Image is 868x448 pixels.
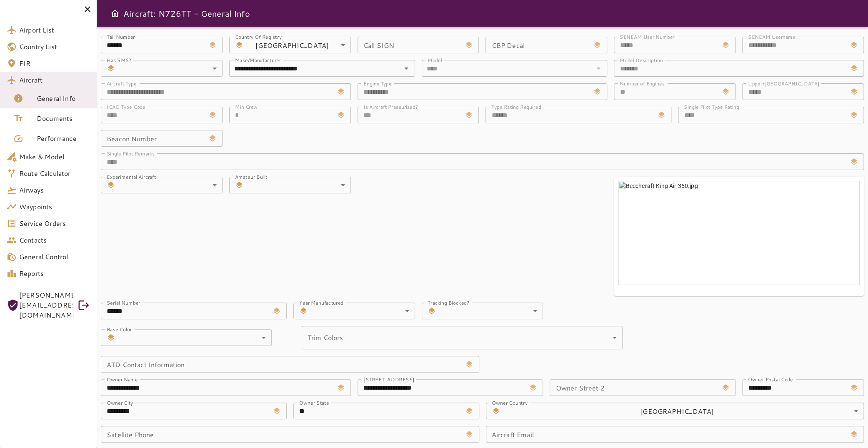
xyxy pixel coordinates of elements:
span: FIR [19,58,90,68]
label: Tracking Blocked? [428,299,469,306]
label: [STREET_ADDRESS] [363,375,415,383]
span: Make & Model [19,152,90,162]
div: ​ [311,303,415,319]
label: Make/Manufacturer [235,56,281,63]
span: Airways [19,185,90,195]
div: ​ [247,177,351,193]
label: Owner State [299,399,329,406]
div: ​ [118,60,223,77]
span: Service Orders [19,218,90,228]
label: SENEAM Username [748,33,795,40]
span: Country List [19,42,90,52]
label: Tail Number [107,33,135,40]
div: [GEOGRAPHIC_DATA] [503,403,864,419]
label: Amateur Built [235,173,267,180]
span: [PERSON_NAME][EMAIL_ADDRESS][DOMAIN_NAME] [19,290,73,320]
label: ICAO Type Code [107,103,145,110]
label: Aircraft Type [107,80,137,87]
div: [GEOGRAPHIC_DATA] [247,37,351,53]
label: Year Manufactured [299,299,343,306]
label: Single Pilot Remarks [107,150,155,157]
div: ​ [302,326,623,349]
span: Airport List [19,25,90,35]
span: Route Calculator [19,168,90,178]
label: Model [428,56,442,63]
label: Model Description [620,56,663,63]
span: Waypoints [19,202,90,212]
div: ​ [118,329,272,346]
h6: Aircraft: N726TT - General Info [123,7,250,20]
span: Performance [37,133,90,143]
label: Country Of Registry [235,33,282,40]
label: Is Aircraft Pressurized? [363,103,418,110]
label: Serial Number [107,299,140,306]
img: Beechcraft King Air 350.jpg [618,181,860,285]
label: Owner Postal Code [748,375,793,383]
button: Open drawer [107,5,123,22]
label: Owner Country [492,399,527,406]
label: Single Pilot Type Rating [684,103,739,110]
span: Aircraft [19,75,90,85]
label: Min Crew [235,103,258,110]
div: ​ [439,303,543,319]
span: General Info [37,93,90,103]
span: General Control [19,252,90,262]
label: Experimental Aircraft [107,173,156,180]
span: Reports [19,268,90,278]
label: Has SMS? [107,56,131,63]
label: Type Rating Required [491,103,541,110]
label: Owner Name [107,375,138,383]
label: Engine Type [363,80,392,87]
span: Contacts [19,235,90,245]
button: Open [400,63,412,74]
label: SENEAM User Number [620,33,675,40]
label: Number of Engines [620,80,665,87]
span: Documents [37,113,90,123]
label: Owner City [107,399,133,406]
div: ​ [118,177,223,193]
label: Upper/[GEOGRAPHIC_DATA] [748,80,819,87]
label: Base Color [107,325,132,333]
